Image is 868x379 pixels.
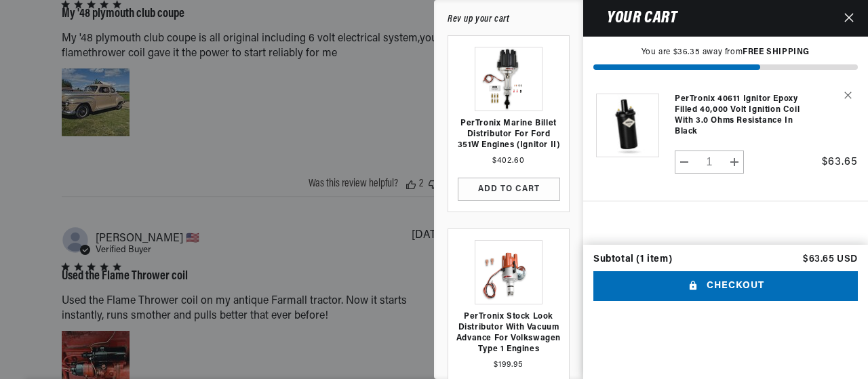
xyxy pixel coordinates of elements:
p: $63.65 USD [803,255,858,264]
button: Checkout [593,271,858,302]
span: $63.65 [822,157,858,167]
input: Quantity for PerTronix 40611 Ignitor Epoxy Filled 40,000 Volt Ignition Coil with 3.0 Ohms Resista... [694,151,726,174]
strong: FREE SHIPPING [743,48,810,56]
div: Subtotal (1 item) [593,255,672,264]
button: Remove PerTronix 40611 Ignitor Epoxy Filled 40,000 Volt Ignition Coil with 3.0 Ohms Resistance in... [833,83,857,107]
h2: Your cart [593,12,677,25]
a: PerTronix 40611 Ignitor Epoxy Filled 40,000 Volt Ignition Coil with 3.0 Ohms Resistance in Black [675,94,810,137]
iframe: PayPal-paypal [593,319,858,348]
p: You are $36.35 away from [593,47,858,58]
